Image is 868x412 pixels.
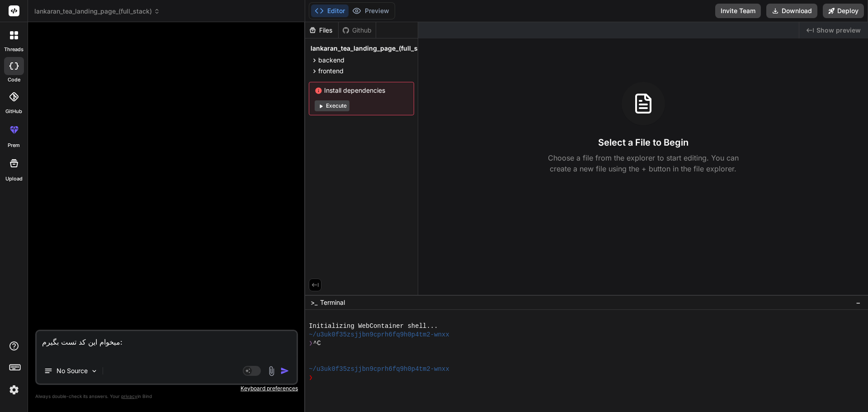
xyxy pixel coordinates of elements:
[121,393,137,399] span: privacy
[305,26,338,35] div: Files
[854,295,863,310] button: −
[35,392,298,401] p: Always double-check its answers. Your in Bind
[311,44,433,53] span: lankaran_tea_landing_page_(full_stack)
[318,66,344,76] span: frontend
[309,339,313,348] span: ❯
[318,56,344,65] span: backend
[34,7,160,16] span: lankaran_tea_landing_page_(full_stack)
[320,298,345,307] span: Terminal
[816,26,861,35] span: Show preview
[542,152,745,174] p: Choose a file from the explorer to start editing. You can create a new file using the + button in...
[266,366,277,376] img: attachment
[856,298,861,307] span: −
[823,4,864,18] button: Deploy
[8,142,20,149] label: prem
[5,108,22,115] label: GitHub
[57,366,88,375] p: No Source
[311,5,349,17] button: Editor
[309,322,438,331] span: Initializing WebContainer shell...
[4,46,24,53] label: threads
[349,5,393,17] button: Preview
[313,339,321,348] span: ^C
[339,26,376,35] div: Github
[315,100,349,111] button: Execute
[6,382,22,398] img: settings
[280,366,289,375] img: icon
[309,365,449,374] span: ~/u3uk0f35zsjjbn9cprh6fq9h0p4tm2-wnxx
[309,374,313,382] span: ❯
[309,331,449,339] span: ~/u3uk0f35zsjjbn9cprh6fq9h0p4tm2-wnxx
[766,4,817,18] button: Download
[37,331,297,358] textarea: میخوام این کد تست بگیرم:
[598,136,689,149] h3: Select a File to Begin
[8,76,20,84] label: code
[35,385,298,392] p: Keyboard preferences
[315,86,408,95] span: Install dependencies
[5,175,23,183] label: Upload
[311,298,317,307] span: >_
[90,367,98,375] img: Pick Models
[715,4,761,18] button: Invite Team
